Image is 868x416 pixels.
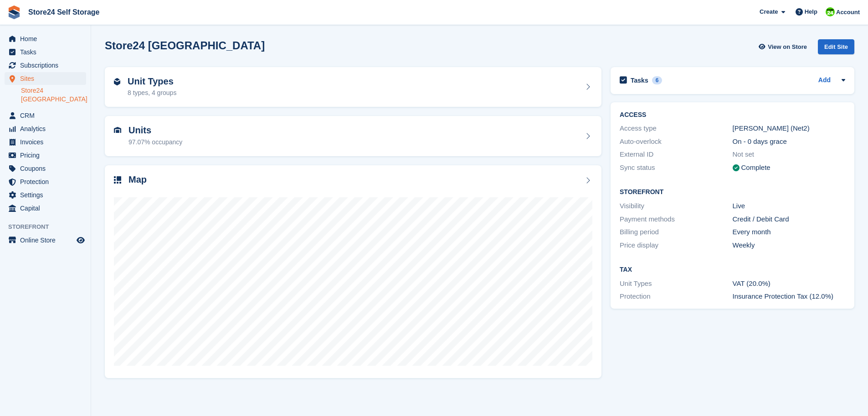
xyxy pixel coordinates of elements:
a: Add [818,75,831,86]
div: Access type [620,123,732,134]
img: map-icn-33ee37083ee616e46c38cad1a60f524a97daa1e2b2c8c0bc3eb3415660979fc1.svg [114,176,121,184]
a: Unit Types 8 types, 4 groups [105,67,601,107]
div: On - 0 days grace [733,137,845,147]
div: Weekly [733,240,845,251]
div: Auto-overlock [620,137,732,147]
span: Coupons [20,162,75,175]
a: menu [5,59,86,72]
a: Preview store [75,235,86,246]
h2: Tasks [631,76,648,84]
h2: Storefront [620,189,845,196]
span: Storefront [8,222,91,232]
h2: Unit Types [128,76,176,87]
div: Price display [620,240,732,251]
a: Edit Site [818,39,854,58]
a: menu [5,149,86,162]
span: Tasks [20,46,75,58]
div: Billing period [620,227,732,237]
span: View on Store [768,42,807,52]
div: Protection [620,291,732,302]
a: menu [5,32,86,45]
div: Payment methods [620,214,732,225]
div: Unit Types [620,279,732,289]
span: Analytics [20,122,75,135]
div: External ID [620,149,732,160]
div: 6 [652,76,663,84]
div: Live [733,201,845,211]
h2: Store24 [GEOGRAPHIC_DATA] [105,39,265,52]
span: Create [760,7,778,16]
img: unit-icn-7be61d7bf1b0ce9d3e12c5938cc71ed9869f7b940bace4675aadf7bd6d80202e.svg [114,127,121,133]
a: View on Store [757,39,811,54]
img: stora-icon-8386f47178a22dfd0bd8f6a31ec36ba5ce8667c1dd55bd0f319d3a0aa187defe.svg [7,5,21,19]
div: Every month [733,227,845,237]
a: menu [5,136,86,148]
span: Protection [20,175,75,188]
a: menu [5,72,86,85]
a: menu [5,234,86,247]
span: Subscriptions [20,59,75,72]
a: menu [5,175,86,188]
span: Help [805,7,817,16]
div: Credit / Debit Card [733,214,845,225]
a: menu [5,46,86,58]
span: Pricing [20,149,75,162]
h2: Map [128,174,147,185]
h2: Tax [620,266,845,274]
h2: ACCESS [620,111,845,119]
a: menu [5,162,86,175]
div: Complete [741,163,770,173]
div: 8 types, 4 groups [128,88,176,98]
div: [PERSON_NAME] (Net2) [733,123,845,134]
div: 97.07% occupancy [128,137,182,147]
span: Capital [20,202,75,215]
img: unit-type-icn-2b2737a686de81e16bb02015468b77c625bbabd49415b5ef34ead5e3b44a266d.svg [114,78,120,85]
a: menu [5,202,86,215]
div: Edit Site [818,39,854,54]
a: Store24 Self Storage [25,5,103,20]
span: CRM [20,109,75,122]
span: Home [20,32,75,45]
div: Insurance Protection Tax (12.0%) [733,291,845,302]
span: Account [836,8,860,17]
img: Robert Sears [826,7,835,16]
span: Sites [20,72,75,85]
div: Visibility [620,201,732,211]
a: menu [5,122,86,135]
span: Settings [20,189,75,201]
a: Store24 [GEOGRAPHIC_DATA] [21,86,86,104]
span: Invoices [20,136,75,148]
a: menu [5,109,86,122]
a: Map [105,165,601,379]
a: menu [5,189,86,201]
div: VAT (20.0%) [733,279,845,289]
div: Sync status [620,163,732,173]
div: Not set [733,149,845,160]
span: Online Store [20,234,75,247]
h2: Units [128,125,182,136]
a: Units 97.07% occupancy [105,116,601,156]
